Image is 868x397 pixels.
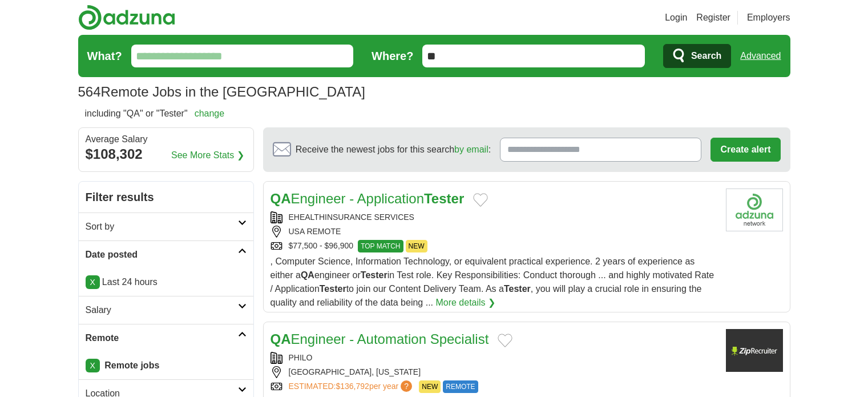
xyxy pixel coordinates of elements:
[271,331,489,347] a: QAEngineer - Automation Specialist
[85,107,225,121] h2: including "QA" or "Tester"
[79,182,253,212] h2: Filter results
[401,380,412,392] span: ?
[696,11,730,25] a: Register
[87,47,122,65] label: What?
[86,359,100,372] a: X
[454,145,488,154] a: by email
[726,189,783,231] img: Company logo
[86,303,238,317] h2: Salary
[271,366,717,378] div: [GEOGRAPHIC_DATA], [US_STATE]
[435,296,495,310] a: More details ❯
[372,47,413,65] label: Where?
[171,149,244,162] a: See More Stats ❯
[86,248,238,262] h2: Date posted
[271,256,714,307] span: , Computer Science, Information Technology, or equivalent practical experience. 2 years of experi...
[271,331,291,347] strong: QA
[271,240,717,252] div: $77,500 - $96,900
[301,270,314,280] strong: QA
[740,45,781,67] a: Advanced
[86,275,247,289] p: Last 24 hours
[79,212,253,240] a: Sort by
[86,144,247,165] div: $108,302
[289,380,415,393] a: ESTIMATED:$136,792per year?
[86,220,238,234] h2: Sort by
[665,11,687,25] a: Login
[78,82,101,102] span: 564
[361,270,387,280] strong: Tester
[86,275,100,289] a: X
[504,284,531,294] strong: Tester
[79,324,253,352] a: Remote
[79,296,253,324] a: Salary
[473,193,488,207] button: Add to favorite jobs
[79,240,253,268] a: Date posted
[424,191,464,206] strong: Tester
[691,45,721,67] span: Search
[663,44,731,68] button: Search
[726,329,783,372] img: Company logo
[747,11,790,25] a: Employers
[271,191,291,206] strong: QA
[271,191,465,206] a: QAEngineer - ApplicationTester
[271,352,717,364] div: PHILO
[271,211,717,223] div: EHEALTHINSURANCE SERVICES
[296,143,491,157] span: Receive the newest jobs for this search :
[86,331,238,345] h2: Remote
[419,380,441,393] span: NEW
[406,240,427,252] span: NEW
[336,382,369,391] span: $136,792
[86,135,247,144] div: Average Salary
[271,226,717,238] div: USA REMOTE
[443,380,478,393] span: REMOTE
[195,109,225,118] a: change
[320,284,346,294] strong: Tester
[498,334,512,347] button: Add to favorite jobs
[358,240,403,252] span: TOP MATCH
[78,84,365,99] h1: Remote Jobs in the [GEOGRAPHIC_DATA]
[104,360,159,370] strong: Remote jobs
[710,138,780,162] button: Create alert
[78,5,175,30] img: Adzuna logo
